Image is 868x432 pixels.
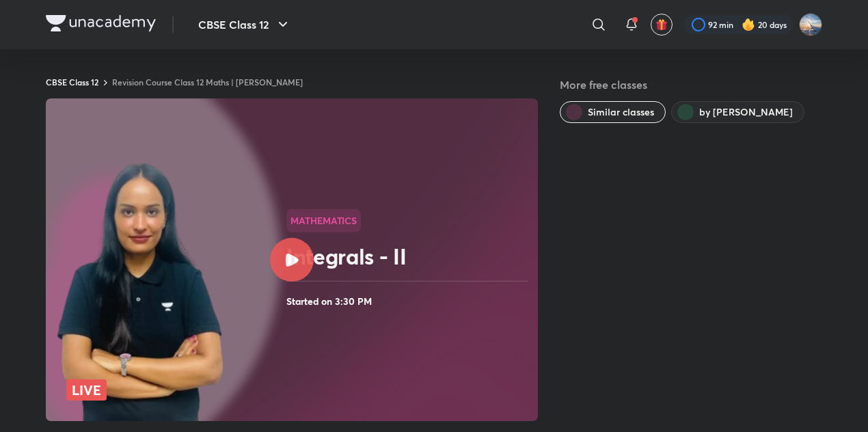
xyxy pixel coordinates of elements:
[699,105,793,119] span: by Shivani Sharma
[112,77,303,87] a: Revision Course Class 12 Maths | [PERSON_NAME]
[46,77,98,87] a: CBSE Class 12
[742,18,755,31] img: streak
[560,101,666,123] button: Similar classes
[671,101,804,123] button: by Shivani Sharma
[651,14,673,36] button: avatar
[46,15,156,35] a: Company Logo
[286,243,532,270] h2: Integrals - II
[588,105,654,119] span: Similar classes
[655,18,668,31] img: avatar
[799,13,822,36] img: Arihant kumar
[286,293,532,310] h4: Started on 3:30 PM
[190,11,299,38] button: CBSE Class 12
[46,15,156,31] img: Company Logo
[560,77,822,93] h5: More free classes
